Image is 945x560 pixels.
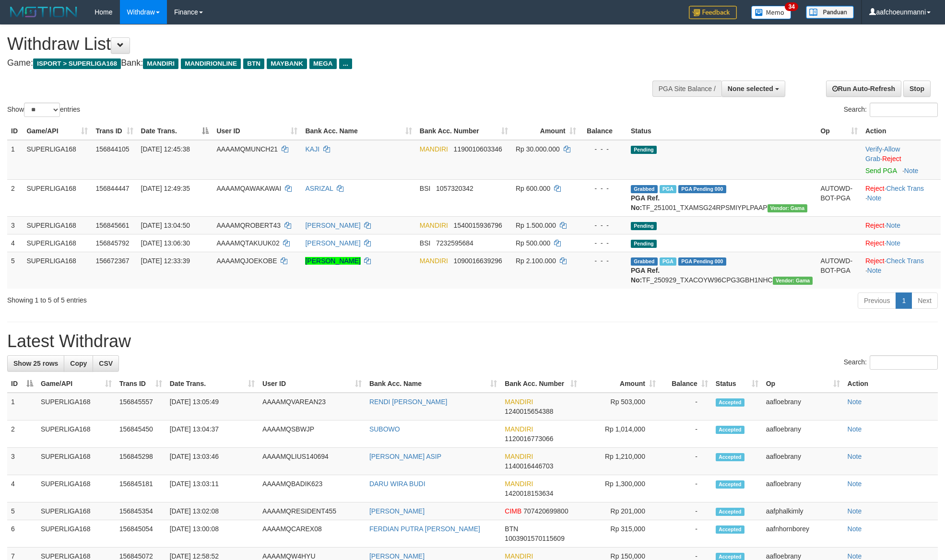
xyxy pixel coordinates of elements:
a: Verify [865,145,882,153]
input: Search: [870,103,938,117]
a: Note [848,525,862,533]
td: [DATE] 13:03:46 [166,448,259,475]
td: - [660,502,712,520]
span: AAAAMQTAKUUK02 [216,239,279,247]
span: Copy 1540015936796 to clipboard [454,222,502,229]
td: SUPERLIGA168 [37,448,116,475]
span: MANDIRI [505,552,533,560]
th: Op: activate to sort column ascending [762,375,844,393]
th: Action [844,375,938,393]
a: Run Auto-Refresh [826,81,901,97]
th: User ID: activate to sort column ascending [259,375,366,393]
a: 1 [896,292,912,309]
span: CSV [99,360,113,367]
div: Showing 1 to 5 of 5 entries [7,292,387,305]
a: Note [904,167,919,175]
td: SUPERLIGA168 [23,252,92,289]
td: TF_251001_TXAMSG24RPSMIYPLPAAP [627,179,816,216]
th: Op: activate to sort column ascending [816,122,861,140]
th: Action [862,122,941,140]
td: Rp 315,000 [581,520,660,548]
span: PGA Pending [678,185,726,193]
label: Search: [844,103,938,117]
span: [DATE] 12:33:39 [141,257,190,265]
th: Bank Acc. Name: activate to sort column ascending [366,375,501,393]
span: MANDIRI [505,398,533,406]
select: Showentries [24,103,60,117]
div: - - - [584,184,623,193]
a: Next [911,292,938,309]
td: SUPERLIGA168 [37,393,116,420]
th: Trans ID: activate to sort column ascending [92,122,137,140]
span: [DATE] 12:49:35 [141,185,190,192]
td: aafloebrany [762,475,844,502]
span: MANDIRI [143,58,178,69]
span: Copy 1190010603346 to clipboard [454,145,502,153]
td: SUPERLIGA168 [23,179,92,216]
a: Note [867,194,882,202]
div: - - - [584,256,623,266]
a: Note [848,480,862,488]
span: 156672367 [95,257,129,265]
span: BSI [420,185,431,192]
td: · · [862,252,941,289]
a: Reject [865,257,885,265]
span: · [865,145,900,163]
span: ISPORT > SUPERLIGA168 [33,58,121,69]
span: Rp 1.500.000 [516,222,556,229]
td: 5 [7,502,37,520]
span: CIMB [505,507,521,515]
a: Send PGA [865,167,897,175]
td: Rp 503,000 [581,393,660,420]
a: Note [867,267,882,274]
span: Rp 30.000.000 [516,145,560,153]
td: 3 [7,448,37,475]
h1: Latest Withdraw [7,332,938,351]
td: aafnhornborey [762,520,844,548]
td: 1 [7,140,23,180]
div: - - - [584,144,623,154]
span: 156844447 [95,185,129,192]
span: AAAAMQJOEKOBE [216,257,277,265]
a: Note [886,222,900,229]
th: Amount: activate to sort column ascending [512,122,580,140]
span: Copy 1090016639296 to clipboard [454,257,502,265]
td: [DATE] 13:00:08 [166,520,259,548]
span: Copy 1420018153634 to clipboard [505,490,553,497]
a: RENDI [PERSON_NAME] [369,398,448,406]
td: aafloebrany [762,393,844,420]
a: Show 25 rows [7,355,64,372]
a: Reject [865,222,885,229]
h4: Game: Bank: [7,58,620,68]
a: Note [848,507,862,515]
span: MANDIRI [505,425,533,433]
td: aafphalkimly [762,502,844,520]
td: [DATE] 13:02:08 [166,502,259,520]
a: Previous [858,292,896,309]
td: Rp 1,014,000 [581,420,660,448]
input: Search: [870,355,938,370]
th: Date Trans.: activate to sort column descending [137,122,213,140]
span: [DATE] 13:06:30 [141,239,190,247]
td: 4 [7,475,37,502]
td: - [660,393,712,420]
span: Copy 1120016773066 to clipboard [505,435,553,443]
div: PGA Site Balance / [652,81,721,97]
a: KAJI [305,145,319,153]
td: AAAAMQVAREAN23 [259,393,366,420]
a: Note [848,453,862,460]
span: Copy 7232595684 to clipboard [436,239,473,247]
th: Balance: activate to sort column ascending [660,375,712,393]
td: Rp 201,000 [581,502,660,520]
span: MANDIRI [505,453,533,460]
span: Accepted [716,508,744,516]
span: Copy 1003901570115609 to clipboard [505,535,565,542]
th: Date Trans.: activate to sort column ascending [166,375,259,393]
td: SUPERLIGA168 [37,520,116,548]
td: [DATE] 13:05:49 [166,393,259,420]
span: Copy 707420699800 to clipboard [523,507,568,515]
td: 4 [7,234,23,252]
span: Copy 1240015654388 to clipboard [505,408,553,415]
a: Copy [64,355,93,372]
th: User ID: activate to sort column ascending [213,122,301,140]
